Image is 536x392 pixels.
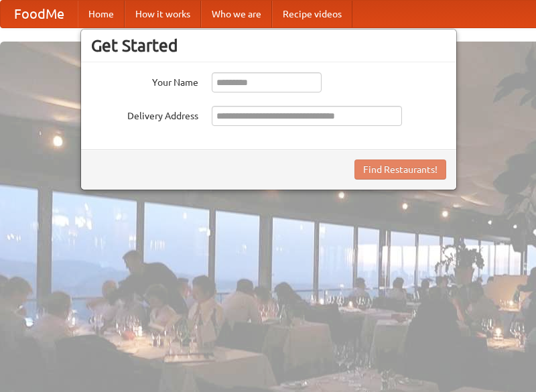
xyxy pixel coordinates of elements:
a: FoodMe [1,1,78,27]
h3: Get Started [91,36,446,56]
a: Home [78,1,125,27]
a: How it works [125,1,201,27]
button: Find Restaurants! [354,159,446,180]
label: Your Name [91,72,198,89]
a: Recipe videos [272,1,352,27]
a: Who we are [201,1,272,27]
label: Delivery Address [91,106,198,123]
